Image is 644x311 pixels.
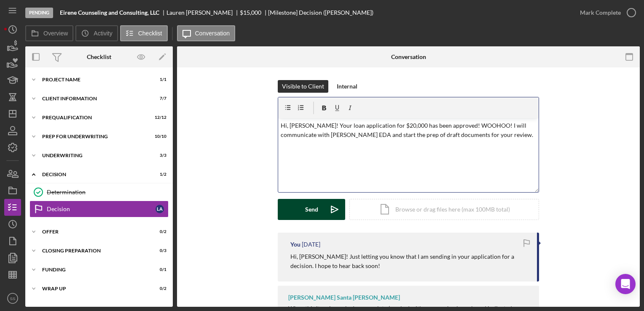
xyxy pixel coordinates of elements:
[288,294,400,301] div: [PERSON_NAME] Santa [PERSON_NAME]
[151,134,166,139] div: 10 / 10
[268,9,373,16] div: [Milestone] Decision ([PERSON_NAME])
[281,121,537,140] p: Hi, [PERSON_NAME]! Your loan application for $20,000 has been approved! WOOHOO! I will communicat...
[333,80,362,93] button: Internal
[10,296,16,301] text: SS
[42,229,145,234] div: Offer
[156,205,164,213] div: L A
[177,25,236,41] button: Conversation
[42,153,145,158] div: Underwriting
[151,153,166,158] div: 3 / 3
[30,201,169,217] a: DecisionLA
[25,8,53,18] div: Pending
[4,290,21,307] button: SS
[47,189,168,196] div: Determination
[278,80,328,93] button: Visible to Client
[151,96,166,101] div: 7 / 7
[580,4,621,21] div: Mark Complete
[572,4,640,21] button: Mark Complete
[391,54,426,60] div: Conversation
[151,229,166,234] div: 0 / 2
[337,80,357,93] div: Internal
[290,252,529,271] p: Hi, [PERSON_NAME]! Just letting you know that I am sending in your application for a decision. I ...
[138,30,162,37] label: Checklist
[25,25,73,41] button: Overview
[60,9,159,16] b: Eirene Counseling and Consulting, LLC
[42,96,145,101] div: Client Information
[305,199,318,220] div: Send
[42,134,145,139] div: Prep for Underwriting
[151,286,166,291] div: 0 / 2
[43,30,68,37] label: Overview
[75,25,118,41] button: Activity
[42,115,145,120] div: Prequalification
[120,25,168,41] button: Checklist
[151,115,166,120] div: 12 / 12
[151,172,166,177] div: 1 / 2
[240,9,261,16] span: $15,000
[151,77,166,82] div: 1 / 1
[94,30,112,37] label: Activity
[151,267,166,272] div: 0 / 1
[87,54,111,60] div: Checklist
[47,206,156,212] div: Decision
[302,241,320,248] time: 2025-09-10 13:41
[42,77,145,82] div: Project Name
[42,267,145,272] div: Funding
[30,184,169,201] a: Determination
[278,199,345,220] button: Send
[290,241,301,248] div: You
[42,286,145,291] div: Wrap Up
[42,172,145,177] div: Decision
[42,248,145,253] div: Closing Preparation
[166,9,240,16] div: Lauren [PERSON_NAME]
[282,80,324,93] div: Visible to Client
[195,30,230,37] label: Conversation
[151,248,166,253] div: 0 / 3
[615,274,636,294] div: Open Intercom Messenger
